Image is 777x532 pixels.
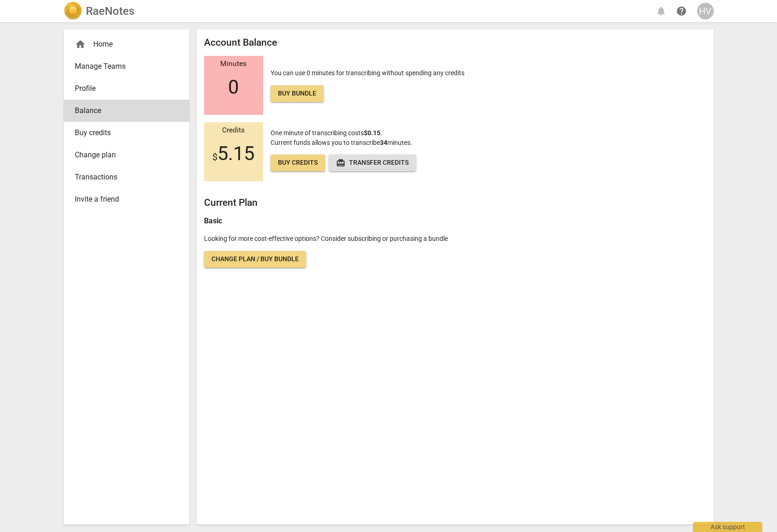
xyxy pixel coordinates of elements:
[380,139,387,146] b: 34
[364,129,380,137] b: $0.15
[75,83,171,94] span: Profile
[204,126,263,135] div: Credits
[204,60,263,68] div: Minutes
[204,37,706,48] h2: Account Balance
[676,6,687,17] span: help
[212,151,217,162] span: $
[64,122,189,144] a: Buy credits
[212,143,254,165] span: 5.15
[75,194,171,205] span: Invite a friend
[86,5,134,18] h2: RaeNotes
[75,39,86,50] span: home
[64,144,189,166] a: Change plan
[336,158,409,167] span: Transfer credits
[64,166,189,188] a: Transactions
[75,172,171,183] span: Transactions
[204,251,306,268] a: Change plan / Buy bundle
[278,158,318,167] span: Buy credits
[271,129,382,137] span: One minute of transcribing costs .
[64,188,189,210] a: Invite a friend
[64,55,189,78] a: Manage Teams
[271,68,464,102] p: You can use 0 minutes for transcribing without spending any credits
[64,2,134,20] a: LogoRaeNotes
[211,255,299,264] span: Change plan / Buy bundle
[271,139,412,146] span: Current funds allows you to transcribe minutes.
[64,33,189,55] div: Home
[64,2,82,20] img: Logo
[75,39,171,50] div: Home
[64,100,189,122] a: Balance
[204,197,706,209] h2: Current Plan
[75,61,171,72] span: Manage Teams
[673,3,690,19] a: Help
[64,78,189,100] a: Profile
[697,3,714,19] button: HV
[75,127,171,138] span: Buy credits
[278,89,316,98] span: Buy bundle
[693,522,762,532] div: Ask support
[75,105,171,116] span: Balance
[271,85,324,102] a: Buy bundle
[75,149,171,161] span: Change plan
[204,234,706,244] p: Looking for more cost-effective options? Consider subscribing or purchasing a bundle
[329,155,416,171] button: Transfer credits
[204,216,222,225] b: Basic
[271,155,325,171] a: Buy credits
[228,76,239,98] span: 0
[336,158,345,167] span: redeem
